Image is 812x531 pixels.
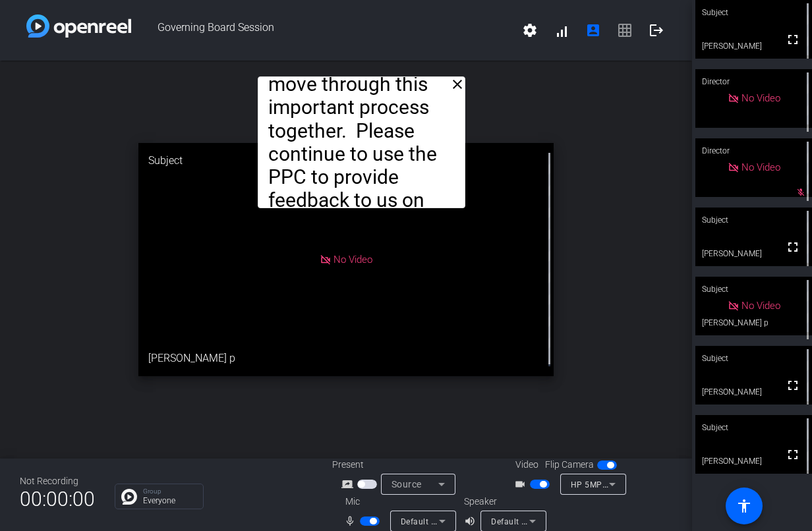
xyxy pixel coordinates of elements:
mat-icon: fullscreen [785,447,801,462]
span: HP 5MP Camera (0408:545f) [571,479,683,489]
div: Director [695,69,812,94]
span: Default - Microphone Array (2- Intel® Smart Sound Technology for Digital Microphones) [401,516,738,526]
div: Subject [695,208,812,233]
div: Subject [695,415,812,440]
mat-icon: account_box [585,22,601,38]
div: Director [695,138,812,163]
div: Subject [695,277,812,302]
mat-icon: fullscreen [785,239,801,255]
mat-icon: close [449,76,465,92]
mat-icon: volume_up [464,513,480,529]
div: Subject [138,143,554,179]
mat-icon: videocam_outline [514,476,530,492]
mat-icon: screen_share_outline [341,476,357,492]
span: No Video [741,92,780,104]
mat-icon: accessibility [736,498,752,514]
p: Group [143,488,196,495]
p: Everyone [143,497,196,505]
mat-icon: mic_none [344,513,360,529]
span: Governing Board Session [131,14,514,46]
span: No Video [741,161,780,173]
div: Not Recording [20,474,95,488]
mat-icon: settings [522,22,538,38]
span: Flip Camera [545,458,594,472]
div: Subject [695,346,812,371]
mat-icon: fullscreen [785,377,801,393]
span: Default - Speakers (2- Realtek(R) Audio) [491,516,643,526]
div: Present [332,458,464,472]
span: Source [391,479,422,489]
span: No Video [741,300,780,312]
mat-icon: logout [649,22,664,38]
span: 00:00:00 [20,483,95,515]
mat-icon: fullscreen [785,32,801,47]
div: Speaker [464,495,543,509]
button: signal_cellular_alt [546,14,577,46]
div: Mic [332,495,464,509]
img: Chat Icon [121,489,137,505]
span: No Video [333,254,372,265]
img: white-gradient.svg [26,14,131,38]
span: Video [515,458,538,472]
